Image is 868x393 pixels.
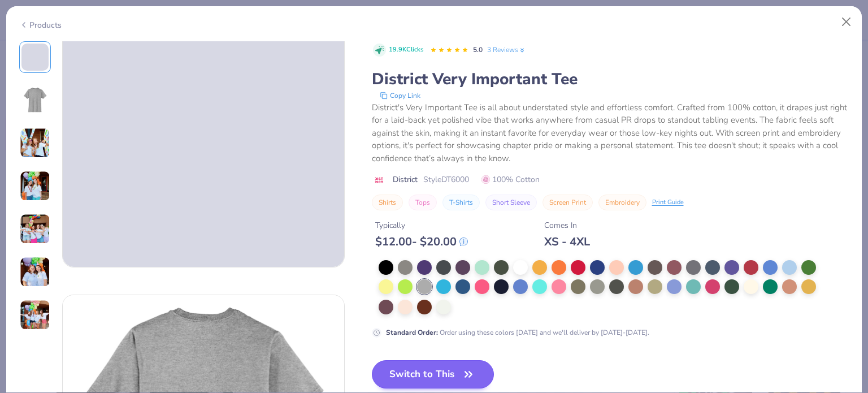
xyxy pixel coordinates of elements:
img: User generated content [20,128,50,158]
span: 5.0 [473,45,483,54]
div: Order using these colors [DATE] and we'll deliver by [DATE]-[DATE]. [386,327,649,338]
div: Comes In [544,219,590,231]
span: District [393,174,418,185]
button: Embroidery [598,195,646,210]
div: $ 12.00 - $ 20.00 [375,235,468,249]
button: Shirts [372,195,403,210]
img: brand logo [372,176,387,185]
img: User generated content [20,257,50,287]
button: Screen Print [542,195,593,210]
div: District's Very Important Tee is all about understated style and effortless comfort. Crafted from... [372,101,849,165]
div: Print Guide [652,198,684,208]
span: 100% Cotton [481,174,540,185]
button: copy to clipboard [376,90,424,101]
a: 3 Reviews [487,45,526,55]
button: Tops [409,195,437,210]
strong: Standard Order : [386,328,438,337]
span: Style DT6000 [423,174,469,185]
img: User generated content [20,300,50,330]
span: 19.9K Clicks [389,45,423,55]
img: Back [21,87,49,114]
button: Switch to This [372,360,494,388]
button: T-Shirts [442,195,480,210]
button: Close [836,11,857,33]
div: 5.0 Stars [430,41,468,59]
div: Products [19,19,62,31]
img: User generated content [20,171,50,201]
button: Short Sleeve [485,195,537,210]
div: XS - 4XL [544,235,590,249]
div: District Very Important Tee [372,68,849,90]
img: User generated content [20,214,50,244]
div: Typically [375,219,468,231]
